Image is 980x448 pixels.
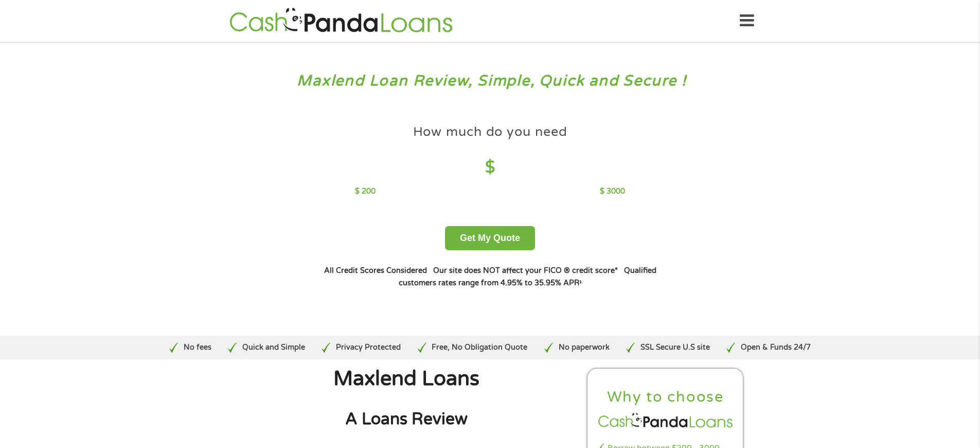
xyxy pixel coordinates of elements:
[30,72,951,91] h3: Maxlend Loan Review, Simple, Quick and Secure !
[236,409,577,430] h2: A Loans Review
[413,124,567,141] h4: How much do you need
[600,186,625,197] p: $ 3000
[559,342,610,353] p: No paperwork
[741,342,811,353] p: Open & Funds 24/7
[242,342,305,353] p: Quick and Simple
[433,266,618,275] strong: Our site does NOT affect your FICO ® credit score*
[596,388,735,407] h2: Why to choose
[333,367,479,391] span: Maxlend Loans
[336,342,401,353] p: Privacy Protected
[640,342,710,353] p: SSL Secure U.S site
[355,186,376,197] p: $ 200
[445,226,535,250] button: Get My Quote
[355,157,625,178] h4: $
[432,342,527,353] p: Free, No Obligation Quote
[184,342,211,353] p: No fees
[226,6,456,36] img: GetLoanNow Logo
[324,266,427,275] strong: All Credit Scores Considered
